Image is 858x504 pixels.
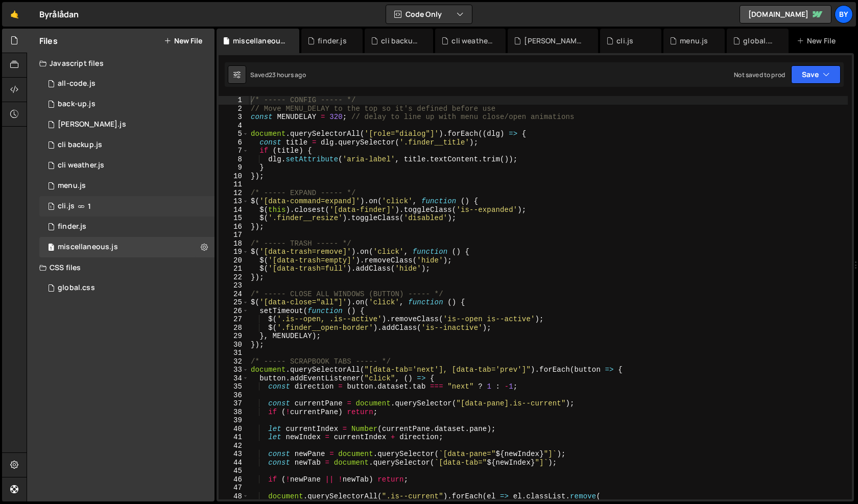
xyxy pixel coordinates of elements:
div: 3 [219,113,249,122]
div: CSS files [27,257,214,278]
div: Saved [250,70,306,79]
div: 29 [219,332,249,341]
div: 23 [219,281,249,290]
button: New File [164,37,202,45]
div: 34 [219,374,249,383]
div: 16 [219,223,249,231]
h2: Files [39,35,58,46]
div: 24 [219,290,249,299]
div: finder.js [58,222,86,231]
span: 1 [48,203,54,211]
div: 10 [219,172,249,181]
div: 4 [219,122,249,130]
div: 42 [219,442,249,450]
div: 25 [219,298,249,307]
div: cli weather.js [451,36,493,46]
div: 26 [219,307,249,316]
a: By [835,5,853,23]
div: 17 [219,231,249,239]
div: 23 hours ago [269,70,306,79]
div: Javascript files [27,53,214,74]
div: 35 [219,382,249,391]
div: 2 [219,105,249,113]
div: 33 [219,366,249,374]
span: 1 [48,244,54,252]
div: 12 [219,189,249,198]
div: 6 [219,138,249,147]
div: 7 [219,147,249,155]
span: 1 [88,202,91,210]
div: cli backup.js [381,36,421,46]
div: 44 [219,459,249,467]
div: 13 [219,197,249,206]
div: cli.js [616,36,633,46]
div: 39 [219,416,249,425]
div: 10338/24192.css [39,278,214,298]
div: 40 [219,425,249,434]
div: all-code.js [58,79,96,88]
div: miscellaneous.js [233,36,287,46]
div: 43 [219,450,249,459]
div: 10338/23371.js [39,196,214,217]
div: 10338/45238.js [39,176,214,196]
div: menu.js [58,181,86,190]
div: [PERSON_NAME].js [58,120,126,129]
div: miscellaneous.js [58,243,118,252]
div: 48 [219,492,249,501]
div: 1 [219,96,249,105]
div: Byrålådan [39,8,79,20]
div: 32 [219,357,249,366]
div: 47 [219,484,249,492]
div: 30 [219,341,249,349]
div: 10338/24973.js [39,217,214,237]
div: 10338/45267.js [39,94,214,114]
div: back-up.js [58,100,96,109]
div: 21 [219,265,249,273]
div: 10338/45273.js [39,114,214,135]
div: 8 [219,155,249,164]
div: 46 [219,475,249,484]
div: 10338/45687.js [39,155,214,176]
a: 🤙 [2,2,27,27]
div: finder.js [318,36,346,46]
div: 18 [219,239,249,248]
div: [PERSON_NAME].js [524,36,586,46]
div: cli backup.js [58,140,102,150]
div: global.css [58,283,95,293]
div: 20 [219,256,249,265]
a: [DOMAIN_NAME] [740,5,831,23]
div: 37 [219,399,249,408]
div: 19 [219,248,249,256]
div: 11 [219,180,249,189]
div: 10338/35579.js [39,74,214,94]
div: 9 [219,163,249,172]
div: 45 [219,467,249,475]
div: cli.js [58,202,75,211]
div: 10338/45688.js [39,135,214,155]
div: 5 [219,130,249,138]
div: 22 [219,273,249,282]
div: 27 [219,315,249,324]
div: global.css [743,36,776,46]
button: Save [791,65,841,84]
button: Code Only [386,5,472,23]
div: 41 [219,433,249,442]
div: 15 [219,214,249,223]
div: 14 [219,206,249,214]
div: Not saved to prod [734,70,785,79]
div: 36 [219,391,249,400]
div: 10338/45237.js [39,237,214,257]
div: menu.js [680,36,708,46]
div: New File [797,36,840,46]
div: 38 [219,408,249,417]
div: 31 [219,349,249,357]
div: 28 [219,324,249,332]
div: cli weather.js [58,161,104,170]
